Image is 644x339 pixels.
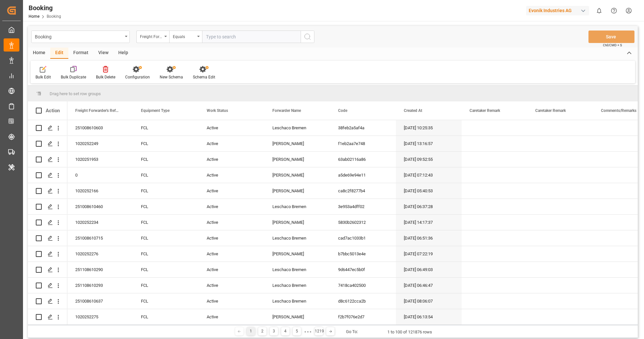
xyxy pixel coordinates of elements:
[330,309,396,325] div: f2b7f076e2d7
[96,74,115,80] div: Bulk Delete
[28,152,67,167] div: Press SPACE to select this row.
[264,309,330,325] div: [PERSON_NAME]
[28,278,67,293] div: Press SPACE to select this row.
[330,262,396,277] div: 9d6447ec5b0f
[338,108,347,113] span: Code
[133,120,199,136] div: FCL
[61,74,86,80] div: Bulk Duplicate
[396,152,462,167] div: [DATE] 09:52:55
[330,199,396,214] div: 3e953a4dff02
[67,230,133,246] div: 251008610715
[404,108,422,113] span: Created At
[301,31,314,43] button: search button
[199,120,264,136] div: Active
[199,309,264,325] div: Active
[304,329,311,334] div: ● ● ●
[133,293,199,309] div: FCL
[67,136,133,151] div: 1020252249
[396,167,462,183] div: [DATE] 07:12:43
[67,120,133,136] div: 251008610603
[264,136,330,151] div: [PERSON_NAME]
[264,215,330,230] div: [PERSON_NAME]
[264,246,330,262] div: [PERSON_NAME]
[199,199,264,214] div: Active
[67,246,133,262] div: 1020252276
[28,230,67,246] div: Press SPACE to select this row.
[46,108,60,114] div: Action
[396,215,462,230] div: [DATE] 14:17:37
[588,31,634,43] button: Save
[396,246,462,262] div: [DATE] 07:22:19
[396,309,462,325] div: [DATE] 06:13:54
[330,230,396,246] div: cad7ac1033b1
[193,74,215,80] div: Schema Edit
[28,183,67,199] div: Press SPACE to select this row.
[330,215,396,230] div: 5830b2602312
[141,108,170,113] span: Equipment Type
[133,136,199,151] div: FCL
[199,183,264,199] div: Active
[35,32,123,40] div: Booking
[258,327,266,335] div: 2
[281,327,289,335] div: 4
[396,183,462,199] div: [DATE] 05:40:53
[264,167,330,183] div: [PERSON_NAME]
[199,246,264,262] div: Active
[387,329,432,335] div: 1 to 100 of 121876 rows
[199,278,264,293] div: Active
[470,108,500,113] span: Caretaker Remark
[330,183,396,199] div: ca8c2f8277b4
[133,215,199,230] div: FCL
[35,74,51,80] div: Bulk Edit
[133,278,199,293] div: FCL
[264,278,330,293] div: Leschaco Bremen
[50,91,101,96] span: Drag here to set row groups
[396,262,462,277] div: [DATE] 06:49:03
[140,32,162,40] div: Freight Forwarder's Reference No.
[526,4,592,17] button: Evonik Industries AG
[207,108,228,113] span: Work Status
[199,215,264,230] div: Active
[592,3,607,18] button: show 0 new notifications
[67,215,133,230] div: 1020252234
[199,167,264,183] div: Active
[199,262,264,277] div: Active
[67,262,133,277] div: 251108610290
[169,31,202,43] button: open menu
[264,199,330,214] div: Leschaco Bremen
[28,309,67,325] div: Press SPACE to select this row.
[28,215,67,230] div: Press SPACE to select this row.
[28,120,67,136] div: Press SPACE to select this row.
[125,74,150,80] div: Configuration
[330,120,396,136] div: 38feb2a5af4a
[31,31,130,43] button: open menu
[75,108,119,113] span: Freight Forwarder's Reference No.
[293,327,301,335] div: 5
[28,293,67,309] div: Press SPACE to select this row.
[535,108,566,113] span: Caretaker Remark
[330,246,396,262] div: b7bbc5013e4e
[526,6,589,15] div: Evonik Industries AG
[113,48,133,59] div: Help
[396,199,462,214] div: [DATE] 06:37:28
[133,246,199,262] div: FCL
[330,136,396,151] div: f1eb2aa7e748
[199,152,264,167] div: Active
[264,293,330,309] div: Leschaco Bremen
[28,136,67,152] div: Press SPACE to select this row.
[330,152,396,167] div: 63ab02116a86
[264,230,330,246] div: Leschaco Bremen
[199,293,264,309] div: Active
[160,74,183,80] div: New Schema
[247,327,255,335] div: 1
[173,32,195,40] div: Equals
[396,120,462,136] div: [DATE] 10:25:35
[28,167,67,183] div: Press SPACE to select this row.
[67,199,133,214] div: 251008610460
[67,183,133,199] div: 1020252166
[67,293,133,309] div: 251008610637
[133,199,199,214] div: FCL
[133,262,199,277] div: FCL
[133,230,199,246] div: FCL
[28,246,67,262] div: Press SPACE to select this row.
